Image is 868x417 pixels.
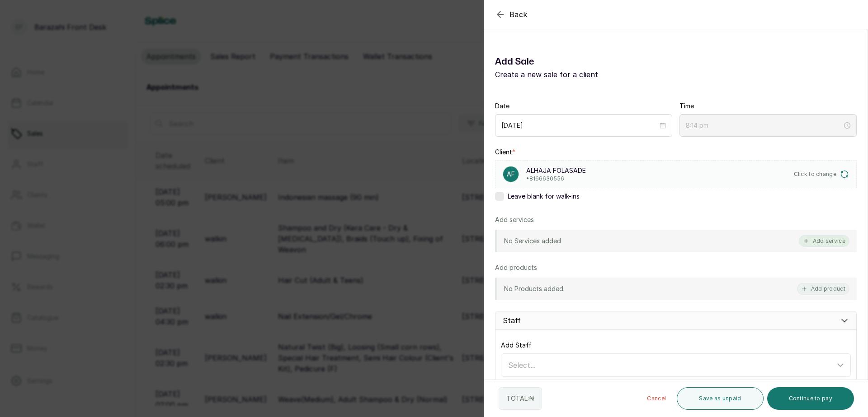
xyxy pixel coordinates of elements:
button: Save as unpaid [677,387,763,410]
p: Add products [495,263,537,272]
p: Create a new sale for a client [495,69,857,80]
span: Back [509,9,528,20]
label: Client [495,148,515,157]
span: Click to change [794,171,837,178]
p: Add services [495,215,534,224]
p: • 8166630556 [526,175,586,182]
p: ALHAJA FOLASADE [526,166,586,175]
p: TOTAL: ₦ [506,394,534,403]
button: Back [495,9,528,20]
button: Add product [797,283,849,295]
button: Continue to pay [767,387,854,410]
p: Staff [503,315,521,326]
p: No Products added [504,284,563,293]
label: Date [495,102,509,111]
label: Add Staff [501,341,532,350]
p: No Services added [504,236,561,246]
p: AF [507,170,515,179]
label: Time [679,102,694,111]
h1: Add Sale [495,55,857,69]
input: Select date [501,120,658,130]
span: Leave blank for walk-ins [508,192,580,201]
button: Click to change [794,170,849,179]
input: Select time [686,120,842,130]
span: Select... [508,361,536,370]
button: Add service [799,235,849,247]
button: Cancel [640,387,673,410]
